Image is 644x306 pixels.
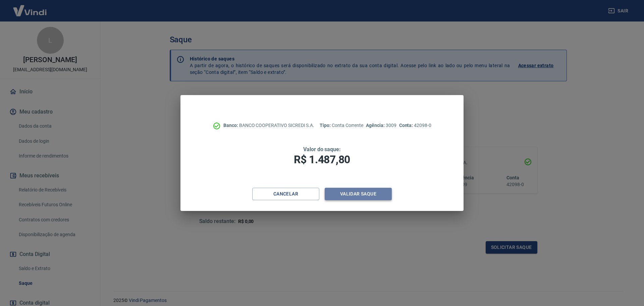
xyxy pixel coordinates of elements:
span: Agência: [366,123,386,128]
span: Banco: [223,123,239,128]
p: BANCO COOPERATIVO SICREDI S.A. [223,122,314,129]
p: 42098-0 [399,122,431,129]
span: Conta: [399,123,414,128]
span: Tipo: [320,123,332,128]
p: Conta Corrente [320,122,363,129]
button: Cancelar [252,188,319,200]
button: Validar saque [325,188,392,200]
p: 3009 [366,122,396,129]
span: Valor do saque: [303,146,341,152]
span: R$ 1.487,80 [294,153,350,166]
